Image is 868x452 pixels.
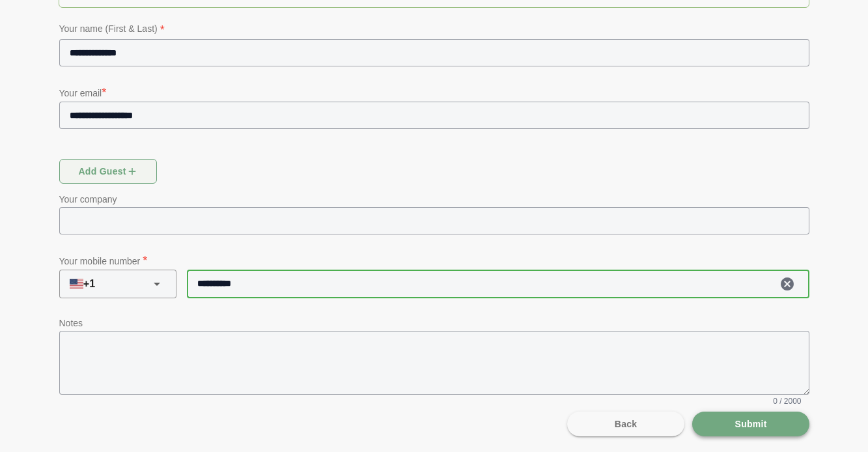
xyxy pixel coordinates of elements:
span: Submit [734,412,766,436]
p: Your name (First & Last) [59,21,809,39]
button: Back [567,412,684,436]
p: Your email [59,83,809,102]
p: Your company [59,191,809,207]
span: Back [614,412,637,436]
span: 0 / 2000 [773,396,801,406]
p: Notes [59,315,809,331]
p: Your mobile number [59,251,809,270]
span: Add guest [77,159,138,184]
button: Add guest [59,159,157,184]
button: Submit [692,412,809,436]
i: Clear [779,276,795,292]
